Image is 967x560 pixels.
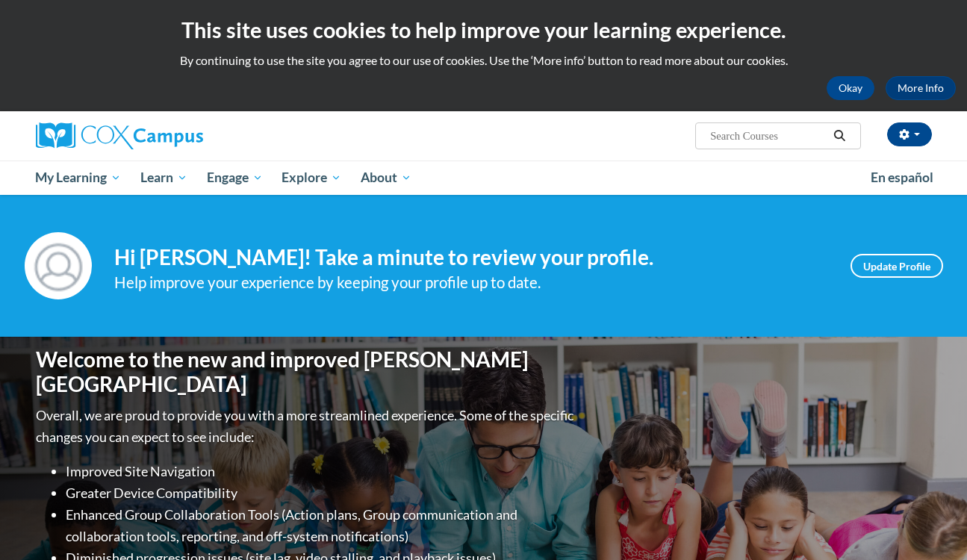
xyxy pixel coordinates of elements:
[131,161,197,195] a: Learn
[36,122,203,149] img: Cox Campus
[11,15,956,45] h2: This site uses cookies to help improve your learning experience.
[351,161,421,195] a: About
[25,232,92,299] img: Profile Image
[827,76,874,100] button: Okay
[871,169,933,185] span: En español
[907,500,955,548] iframe: Button to launch messaging window
[114,270,828,295] div: Help improve your experience by keeping your profile up to date.
[828,127,851,145] button: Search
[886,76,956,100] a: More Info
[207,169,263,187] span: Engage
[11,52,956,69] p: By continuing to use the site you agree to our use of cookies. Use the ‘More info’ button to read...
[282,169,341,187] span: Explore
[26,161,131,195] a: My Learning
[36,347,577,397] h1: Welcome to the new and improved [PERSON_NAME][GEOGRAPHIC_DATA]
[114,245,828,270] h4: Hi [PERSON_NAME]! Take a minute to review your profile.
[66,504,577,547] li: Enhanced Group Collaboration Tools (Action plans, Group communication and collaboration tools, re...
[197,161,273,195] a: Engage
[66,482,577,504] li: Greater Device Compatibility
[35,169,121,187] span: My Learning
[140,169,187,187] span: Learn
[13,161,954,195] div: Main menu
[709,127,828,145] input: Search Courses
[272,161,351,195] a: Explore
[66,461,577,482] li: Improved Site Navigation
[361,169,411,187] span: About
[36,122,320,149] a: Cox Campus
[887,122,932,146] button: Account Settings
[851,254,943,278] a: Update Profile
[861,162,943,193] a: En español
[36,405,577,448] p: Overall, we are proud to provide you with a more streamlined experience. Some of the specific cha...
